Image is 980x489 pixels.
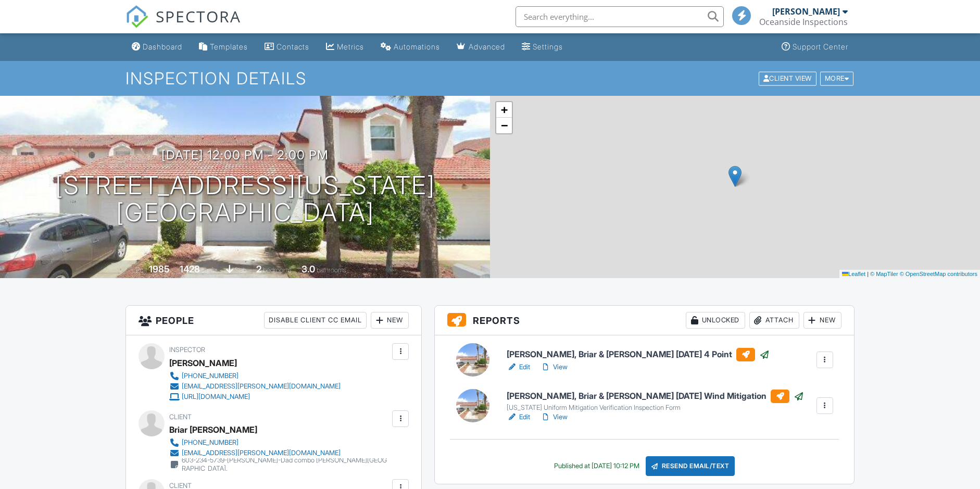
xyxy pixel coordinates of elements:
span: slab [235,266,246,274]
a: Automations (Basic) [376,37,444,57]
div: Advanced [469,42,505,51]
img: The Best Home Inspection Software - Spectora [125,5,148,28]
div: 603-234-5739-[PERSON_NAME]-Dad combo [PERSON_NAME][GEOGRAPHIC_DATA]. [182,456,390,473]
div: Templates [210,42,248,51]
div: Dashboard [143,42,182,51]
div: 1428 [180,264,200,274]
div: Automations [394,42,440,51]
div: Published at [DATE] 10:12 PM [554,462,639,470]
a: [PERSON_NAME], Briar & [PERSON_NAME] [DATE] Wind Mitigation [US_STATE] Uniform Mitigation Verific... [507,390,804,412]
a: [PHONE_NUMBER] [169,437,390,448]
div: Disable Client CC Email [264,312,367,329]
div: [EMAIL_ADDRESS][PERSON_NAME][DOMAIN_NAME] [182,382,341,391]
h3: Reports [435,306,854,335]
div: Client View [759,71,816,85]
span: Inspector [169,346,205,354]
div: Oceanside Inspections [759,17,848,27]
div: Support Center [793,42,848,51]
a: © OpenStreetMap contributors [900,271,977,277]
div: [URL][DOMAIN_NAME] [182,393,250,401]
span: Client [169,413,192,421]
div: [EMAIL_ADDRESS][PERSON_NAME][DOMAIN_NAME] [182,449,341,457]
span: − [501,119,508,132]
img: Marker [728,166,742,187]
span: SPECTORA [156,5,241,27]
a: © MapTiler [870,271,898,277]
div: 1985 [149,264,170,274]
span: + [501,103,508,116]
a: View [541,412,568,422]
span: | [867,271,869,277]
a: Advanced [453,37,509,57]
a: Zoom in [496,102,512,118]
div: Metrics [337,42,364,51]
div: New [371,312,409,329]
div: New [803,312,841,329]
a: Dashboard [128,37,186,57]
a: Settings [518,37,567,57]
div: 2 [256,264,261,274]
div: Attach [749,312,799,329]
a: [URL][DOMAIN_NAME] [169,392,341,402]
h1: Inspection Details [125,69,855,87]
h1: [STREET_ADDRESS][US_STATE] [GEOGRAPHIC_DATA] [55,172,435,227]
div: Resend Email/Text [646,456,735,476]
a: Edit [507,362,530,372]
a: Support Center [777,37,852,57]
a: [EMAIL_ADDRESS][PERSON_NAME][DOMAIN_NAME] [169,448,390,458]
div: Briar [PERSON_NAME] [169,422,257,437]
span: bedrooms [263,266,292,274]
div: 3.0 [301,264,315,274]
a: View [541,362,568,372]
div: Unlocked [686,312,745,329]
span: Built [136,266,147,274]
a: Contacts [260,37,313,57]
h3: People [126,306,421,335]
a: [EMAIL_ADDRESS][PERSON_NAME][DOMAIN_NAME] [169,381,341,392]
a: SPECTORA [125,14,241,36]
a: Client View [758,74,819,82]
a: Leaflet [842,271,865,277]
a: Metrics [322,37,368,57]
div: [US_STATE] Uniform Mitigation Verification Inspection Form [507,404,804,412]
div: [PERSON_NAME] [772,6,840,17]
a: Templates [195,37,252,57]
div: Contacts [277,42,309,51]
div: More [820,71,854,85]
div: [PHONE_NUMBER] [182,372,238,380]
div: Settings [533,42,563,51]
span: sq. ft. [202,266,216,274]
div: [PERSON_NAME] [169,355,237,371]
div: [PHONE_NUMBER] [182,438,238,447]
a: [PERSON_NAME], Briar & [PERSON_NAME] [DATE] 4 Point [507,348,770,361]
h3: [DATE] 12:00 pm - 2:00 pm [161,148,329,162]
h6: [PERSON_NAME], Briar & [PERSON_NAME] [DATE] Wind Mitigation [507,390,804,403]
a: [PHONE_NUMBER] [169,371,341,381]
a: Edit [507,412,530,422]
input: Search everything... [516,6,724,27]
a: Zoom out [496,118,512,133]
span: bathrooms [317,266,346,274]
